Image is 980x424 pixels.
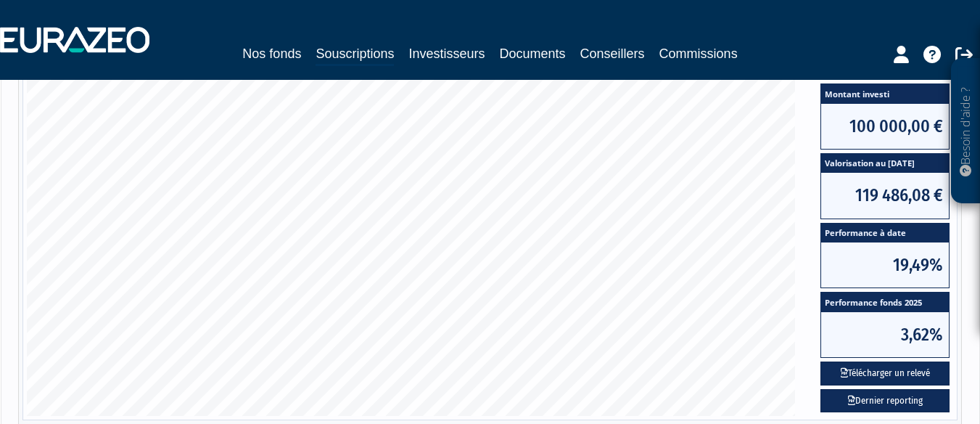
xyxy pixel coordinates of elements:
[659,44,738,64] a: Commissions
[821,104,949,149] span: 100 000,00 €
[821,312,949,357] span: 3,62%
[821,84,949,104] span: Montant investi
[580,44,645,64] a: Conseillers
[500,44,566,64] a: Documents
[408,44,485,64] a: Investisseurs
[316,44,394,66] a: Souscriptions
[821,242,949,288] span: 19,49%
[242,44,301,64] a: Nos fonds
[821,154,949,174] span: Valorisation au [DATE]
[958,66,974,197] p: Besoin d'aide ?
[821,173,949,218] span: 119 486,08 €
[821,293,949,312] span: Performance fonds 2025
[821,224,949,243] span: Performance à date
[820,389,950,413] a: Dernier reporting
[820,362,950,386] button: Télécharger un relevé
